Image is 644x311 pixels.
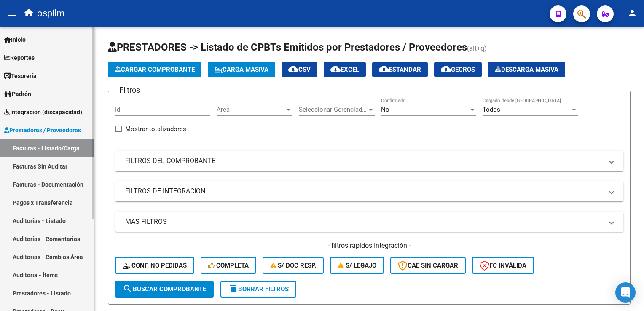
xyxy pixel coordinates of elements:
[627,8,637,18] mat-icon: person
[123,262,187,269] span: Conf. no pedidas
[263,257,324,274] button: S/ Doc Resp.
[208,262,249,269] span: Completa
[441,64,451,74] mat-icon: cloud_download
[381,106,389,113] span: No
[390,257,466,274] button: CAE SIN CARGAR
[270,262,317,269] span: S/ Doc Resp.
[115,151,623,171] mat-expansion-panel-header: FILTROS DEL COMPROBANTE
[4,126,81,135] span: Prestadores / Proveedores
[123,284,133,294] mat-icon: search
[220,281,296,298] button: Borrar Filtros
[434,62,482,77] button: Gecros
[4,53,35,62] span: Reportes
[488,62,565,77] app-download-masive: Descarga masiva de comprobantes (adjuntos)
[330,64,341,74] mat-icon: cloud_download
[288,64,298,74] mat-icon: cloud_download
[115,181,623,201] mat-expansion-panel-header: FILTROS DE INTEGRACION
[115,281,214,298] button: Buscar Comprobante
[217,106,285,113] span: Area
[108,41,467,53] span: PRESTADORES -> Listado de CPBTs Emitidos por Prestadores / Proveedores
[330,257,384,274] button: S/ legajo
[483,106,500,113] span: Todos
[37,4,64,23] span: ospilm
[330,66,359,73] span: EXCEL
[398,262,458,269] span: CAE SIN CARGAR
[125,124,186,134] span: Mostrar totalizadores
[4,107,82,117] span: Integración (discapacidad)
[4,89,31,99] span: Padrón
[208,62,275,77] button: Carga Masiva
[615,282,636,303] div: Open Intercom Messenger
[288,66,311,73] span: CSV
[228,285,289,293] span: Borrar Filtros
[115,212,623,232] mat-expansion-panel-header: MAS FILTROS
[299,106,367,113] span: Seleccionar Gerenciador
[115,241,623,250] h4: - filtros rápidos Integración -
[467,44,487,52] span: (alt+q)
[282,62,317,77] button: CSV
[125,187,603,196] mat-panel-title: FILTROS DE INTEGRACION
[115,84,144,96] h3: Filtros
[441,66,475,73] span: Gecros
[480,262,526,269] span: FC Inválida
[123,285,206,293] span: Buscar Comprobante
[495,66,558,73] span: Descarga Masiva
[125,217,603,226] mat-panel-title: MAS FILTROS
[108,62,201,77] button: Cargar Comprobante
[379,66,421,73] span: Estandar
[472,257,534,274] button: FC Inválida
[4,71,37,80] span: Tesorería
[379,64,389,74] mat-icon: cloud_download
[488,62,565,77] button: Descarga Masiva
[338,262,376,269] span: S/ legajo
[115,257,194,274] button: Conf. no pedidas
[115,66,195,73] span: Cargar Comprobante
[324,62,366,77] button: EXCEL
[125,156,603,166] mat-panel-title: FILTROS DEL COMPROBANTE
[372,62,428,77] button: Estandar
[7,8,17,18] mat-icon: menu
[201,257,256,274] button: Completa
[4,35,26,44] span: Inicio
[228,284,238,294] mat-icon: delete
[215,66,268,73] span: Carga Masiva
